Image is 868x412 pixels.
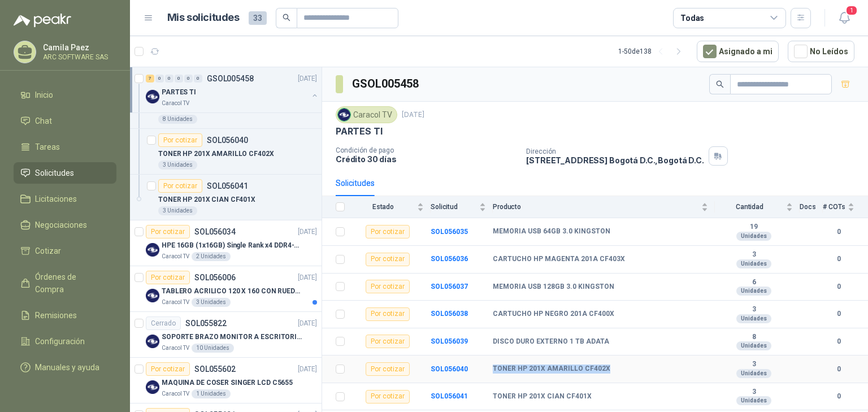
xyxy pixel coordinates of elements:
[834,8,854,28] button: 1
[618,42,688,60] div: 1 - 50 de 138
[845,5,858,16] span: 1
[14,14,71,27] img: Logo peakr
[800,196,823,218] th: Docs
[736,341,771,350] div: Unidades
[366,390,410,404] div: Por cotizar
[431,392,468,400] b: SOL056041
[192,252,231,261] div: 2 Unidades
[736,287,771,296] div: Unidades
[431,203,477,211] span: Solicitud
[336,154,517,164] p: Crédito 30 días
[715,333,793,342] b: 8
[716,80,724,88] span: search
[493,392,592,401] b: TONER HP 201X CIAN CF401X
[788,41,854,62] button: No Leídos
[298,272,317,283] p: [DATE]
[493,365,610,374] b: TONER HP 201X AMARILLO CF402X
[715,360,793,369] b: 3
[697,41,779,62] button: Asignado a mi
[162,240,302,251] p: HPE 16GB (1x16GB) Single Rank x4 DDR4-2400
[158,115,197,124] div: 8 Unidades
[823,254,854,264] b: 0
[14,266,116,300] a: Órdenes de Compra
[194,274,236,281] p: SOL056006
[175,75,183,83] div: 0
[366,335,410,348] div: Por cotizar
[207,182,248,190] p: SOL056041
[431,283,468,290] a: SOL056037
[192,298,231,307] div: 3 Unidades
[493,283,614,292] b: MEMORIA USB 128GB 3.0 KINGSTON
[184,75,193,83] div: 0
[366,307,410,321] div: Por cotizar
[162,344,189,353] p: Caracol TV
[366,225,410,238] div: Por cotizar
[192,389,231,398] div: 1 Unidades
[352,75,420,93] h3: GSOL005458
[715,278,793,287] b: 6
[158,206,197,215] div: 3 Unidades
[431,255,468,263] a: SOL056036
[162,252,189,261] p: Caracol TV
[736,369,771,378] div: Unidades
[130,266,322,312] a: Por cotizarSOL056006[DATE] Company LogoTABLERO ACRILICO 120 X 160 CON RUEDASCaracol TV3 Unidades
[715,223,793,232] b: 19
[366,253,410,266] div: Por cotizar
[162,286,302,297] p: TABLERO ACRILICO 120 X 160 CON RUEDAS
[130,312,322,358] a: CerradoSOL055822[DATE] Company LogoSOPORTE BRAZO MONITOR A ESCRITORIO NBF80Caracol TV10 Unidades
[823,203,845,211] span: # COTs
[431,310,468,318] a: SOL056038
[366,362,410,376] div: Por cotizar
[130,220,322,266] a: Por cotizarSOL056034[DATE] Company LogoHPE 16GB (1x16GB) Single Rank x4 DDR4-2400Caracol TV2 Unid...
[194,228,236,236] p: SOL056034
[35,89,53,101] span: Inicio
[146,271,190,284] div: Por cotizar
[14,136,116,158] a: Tareas
[431,196,493,218] th: Solicitud
[130,358,322,404] a: Por cotizarSOL055602[DATE] Company LogoMAQUINA DE COSER SINGER LCD C5655Caracol TV1 Unidades
[162,332,302,342] p: SOPORTE BRAZO MONITOR A ESCRITORIO NBF80
[715,388,793,397] b: 3
[130,129,322,175] a: Por cotizarSOL056040TONER HP 201X AMARILLO CF402X3 Unidades
[431,228,468,236] b: SOL056035
[158,194,255,205] p: TONER HP 201X CIAN CF401X
[130,175,322,220] a: Por cotizarSOL056041TONER HP 201X CIAN CF401X3 Unidades
[192,344,234,353] div: 10 Unidades
[35,219,87,231] span: Negociaciones
[298,364,317,375] p: [DATE]
[336,106,397,123] div: Caracol TV
[146,243,159,257] img: Company Logo
[35,271,106,296] span: Órdenes de Compra
[146,72,319,108] a: 7 0 0 0 0 0 GSOL005458[DATE] Company LogoPARTES TICaracol TV
[493,227,610,236] b: MEMORIA USB 64GB 3.0 KINGSTON
[351,196,431,218] th: Estado
[155,75,164,83] div: 0
[165,75,173,83] div: 0
[158,161,197,170] div: 3 Unidades
[736,396,771,405] div: Unidades
[14,188,116,210] a: Licitaciones
[298,73,317,84] p: [DATE]
[162,298,189,307] p: Caracol TV
[146,289,159,302] img: Company Logo
[526,148,704,155] p: Dirección
[431,337,468,345] b: SOL056039
[493,337,609,346] b: DISCO DURO EXTERNO 1 TB ADATA
[336,125,382,137] p: PARTES TI
[823,364,854,375] b: 0
[162,87,196,98] p: PARTES TI
[823,336,854,347] b: 0
[823,227,854,237] b: 0
[715,305,793,314] b: 3
[14,331,116,352] a: Configuración
[167,10,240,26] h1: Mis solicitudes
[35,167,74,179] span: Solicitudes
[14,305,116,326] a: Remisiones
[194,365,236,373] p: SOL055602
[823,391,854,402] b: 0
[14,110,116,132] a: Chat
[194,75,202,83] div: 0
[823,281,854,292] b: 0
[431,365,468,373] b: SOL056040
